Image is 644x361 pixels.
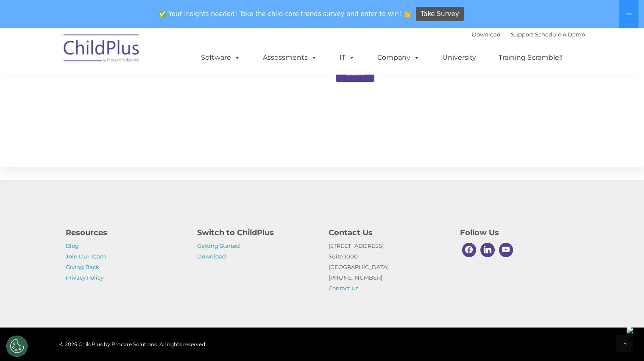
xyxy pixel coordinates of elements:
span: Take Survey [421,7,459,22]
a: IT [331,49,363,66]
a: Company [369,49,428,66]
span: © 2025 ChildPlus by Procare Solutions. All rights reserved. [59,341,206,347]
a: Download [197,253,226,260]
h4: Switch to ChildPlus [197,227,316,239]
h4: Resources [66,227,184,239]
img: ChildPlus by Procare Solutions [59,28,144,71]
a: Support [511,31,533,38]
button: Cookies Settings [6,336,28,357]
a: University [434,49,485,66]
a: Contact Us [329,285,358,292]
a: Download [472,31,501,38]
span: ✅ Your insights needed! Take the child care trends survey and enter to win! 👏 [155,6,415,22]
a: Privacy Policy [66,274,103,281]
h4: Contact Us [329,227,447,239]
a: Assessments [254,49,326,66]
a: Training Scramble!! [490,49,571,66]
a: Giving Back [66,264,99,270]
font: | [472,31,585,38]
a: Blog [66,242,79,249]
a: Take Survey [416,7,464,22]
a: Schedule A Demo [535,31,585,38]
a: Facebook [460,241,479,259]
span: Phone number [118,91,154,97]
a: Join Our Team [66,253,106,260]
a: Software [192,49,249,66]
a: Youtube [497,241,516,259]
iframe: Chat Widget [501,269,644,361]
p: [STREET_ADDRESS] Suite 1000 [GEOGRAPHIC_DATA] [PHONE_NUMBER] [329,241,447,294]
a: Linkedin [478,241,497,259]
h4: Follow Us [460,227,579,239]
a: Getting Started [197,242,240,249]
span: Last name [118,56,144,62]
